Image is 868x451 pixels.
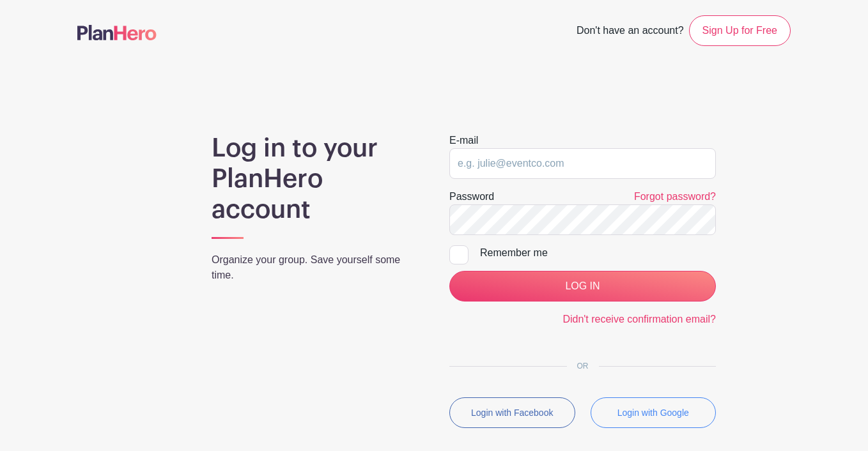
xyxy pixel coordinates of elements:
[449,148,716,179] input: e.g. julie@eventco.com
[480,245,716,261] div: Remember me
[591,397,717,428] button: Login with Google
[212,252,419,283] p: Organize your group. Save yourself some time.
[449,189,494,204] label: Password
[449,271,716,302] input: LOG IN
[77,25,157,40] img: logo-507f7623f17ff9eddc593b1ce0a138ce2505c220e1c5a4e2b4648c50719b7d32.svg
[449,397,575,428] button: Login with Facebook
[634,191,716,202] a: Forgot password?
[567,362,599,371] span: OR
[449,133,478,148] label: E-mail
[471,408,553,418] small: Login with Facebook
[617,408,689,418] small: Login with Google
[577,18,684,46] span: Don't have an account?
[212,133,419,225] h1: Log in to your PlanHero account
[689,15,791,46] a: Sign Up for Free
[562,314,716,325] a: Didn't receive confirmation email?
